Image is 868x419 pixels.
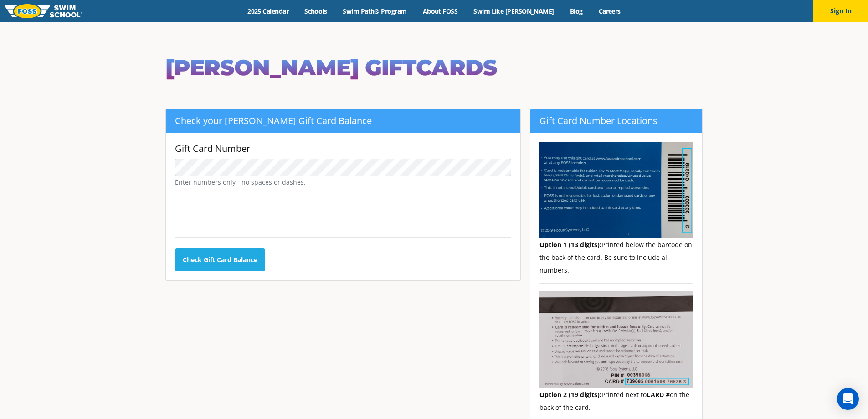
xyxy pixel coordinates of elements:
img: FSS-Giftcard-New.jpg [539,142,693,238]
iframe: reCAPTCHA [175,194,313,230]
h1: [PERSON_NAME] Giftcards [165,54,703,81]
div: Open Intercom Messenger [837,388,859,410]
small: Enter numbers only - no spaces or dashes. [175,178,511,187]
a: Careers [591,7,628,16]
div: Check your [PERSON_NAME] Gift Card Balance [166,109,520,133]
small: Printed next to on the back of the card. [539,390,689,412]
small: Printed below the barcode on the back of the card. Be sure to include all numbers. [539,240,692,274]
a: Swim Like [PERSON_NAME] [466,7,562,16]
img: FSS-Giftcard-Old.jpg [539,291,693,388]
label: Gift Card Number [175,142,250,155]
img: FOSS Swim School Logo [5,4,82,18]
strong: CARD # [647,390,670,399]
a: Swim Path® Program [335,7,415,16]
strong: Option 2 (19 digits): [539,390,601,399]
div: Gift Card Number Locations [530,109,703,133]
a: About FOSS [415,7,466,16]
a: Schools [297,7,335,16]
a: Blog [562,7,591,16]
input: Check Gift Card Balance [175,248,265,271]
a: 2025 Calendar [240,7,297,16]
strong: Option 1 (13 digits): [539,240,601,249]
